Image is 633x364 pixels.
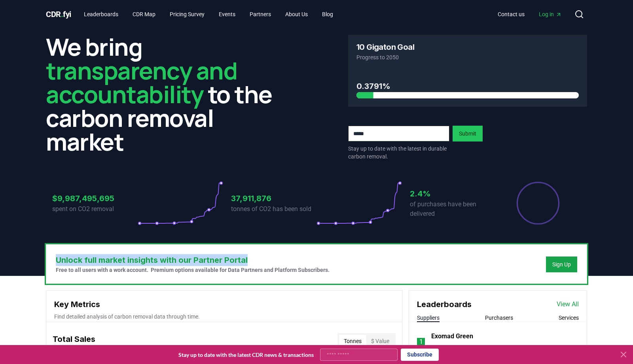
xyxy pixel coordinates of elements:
h3: 0.3791% [356,80,579,92]
a: Events [212,7,242,21]
p: Progress to 2050 [356,53,579,61]
button: Services [559,314,579,322]
div: Percentage of sales delivered [516,181,560,225]
a: Leaderboards [78,7,125,21]
h3: Total Sales [53,333,95,349]
button: Suppliers [417,314,440,322]
button: Sign Up [546,256,577,272]
a: Pricing Survey [163,7,211,21]
p: Tonnes Sold : [503,344,559,352]
p: Tonnes Delivered : [431,344,495,352]
button: $ Value [366,335,394,347]
h3: $9,987,495,695 [52,192,138,204]
span: CDR fyi [46,9,71,19]
p: of purchases have been delivered [410,200,495,219]
p: spent on CO2 removal [52,204,138,214]
p: Find detailed analysis of carbon removal data through time. [54,313,394,321]
button: Purchasers [485,314,513,322]
span: . [61,9,63,19]
h3: 10 Gigaton Goal [356,43,414,51]
p: 1 [419,337,423,347]
span: Log in [539,10,562,18]
a: Blog [316,7,339,21]
button: Tonnes [339,335,366,347]
span: transparency and accountability [46,54,237,110]
p: Stay up to date with the latest in durable carbon removal. [348,145,449,160]
h2: We bring to the carbon removal market [46,35,285,153]
a: View All [557,300,579,309]
a: Partners [243,7,277,21]
a: CDR.fyi [46,9,71,20]
a: Sign Up [552,260,571,268]
a: Exomad Green [431,332,473,341]
button: Submit [453,126,483,141]
h3: Unlock full market insights with our Partner Portal [56,254,330,266]
h3: 37,911,876 [231,192,316,204]
nav: Main [491,7,568,21]
a: Log in [533,7,568,21]
a: About Us [279,7,314,21]
h3: 2.4% [410,188,495,200]
h3: Leaderboards [417,298,472,310]
h3: Key Metrics [54,298,394,310]
a: CDR Map [126,7,162,21]
p: tonnes of CO2 has been sold [231,204,316,214]
a: Contact us [491,7,531,21]
nav: Main [78,7,339,21]
p: Free to all users with a work account. Premium options available for Data Partners and Platform S... [56,266,330,274]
